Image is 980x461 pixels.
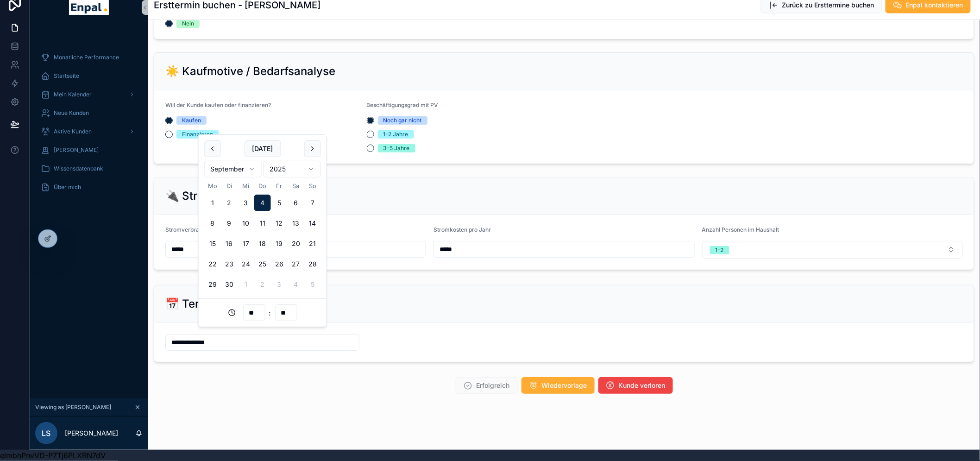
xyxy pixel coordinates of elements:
button: Montag, 8. September 2025 [204,215,221,232]
th: Dienstag [221,181,238,191]
button: Freitag, 26. September 2025 [271,256,288,272]
div: 1-2 [716,246,724,254]
a: Mein Kalender [35,86,143,103]
button: Dienstag, 9. September 2025 [221,215,238,232]
span: Mein Kalender [54,91,92,98]
a: Neue Kunden [35,105,143,121]
div: : [204,304,321,321]
button: Mittwoch, 17. September 2025 [238,235,254,252]
a: Wissensdatenbank [35,160,143,177]
span: LS [42,428,51,439]
button: Sonntag, 14. September 2025 [304,215,321,232]
span: Enpal kontaktieren [906,0,963,10]
a: Monatliche Performance [35,49,143,66]
button: Dienstag, 23. September 2025 [221,256,238,272]
th: Montag [204,181,221,191]
table: September 2025 [204,181,321,293]
div: 3-5 Jahre [383,144,410,152]
th: Sonntag [304,181,321,191]
div: Finanzieren [182,130,213,139]
th: Donnerstag [254,181,271,191]
button: Mittwoch, 10. September 2025 [238,215,254,232]
button: Samstag, 13. September 2025 [288,215,304,232]
span: Zurück zu Ersttermine buchen [782,0,874,10]
button: Sonntag, 5. Oktober 2025 [304,276,321,293]
button: [DATE] [244,140,281,157]
button: Freitag, 19. September 2025 [271,235,288,252]
a: Startseite [35,68,143,84]
button: Select Button [702,241,963,259]
button: Sonntag, 28. September 2025 [304,256,321,272]
button: Montag, 15. September 2025 [204,235,221,252]
button: Dienstag, 16. September 2025 [221,235,238,252]
span: Anzahl Personen im Haushalt [702,226,779,233]
span: Will der Kunde kaufen oder finanzieren? [165,101,271,108]
span: [PERSON_NAME] [54,146,99,154]
div: 1-2 Jahre [383,130,408,139]
a: [PERSON_NAME] [35,142,143,158]
span: Stromverbrauch pro Jahr [165,226,232,233]
h2: 🔌 Stromverbrauch & Kosten [165,189,318,203]
button: Sonntag, 21. September 2025 [304,235,321,252]
span: Wiedervorlage [542,381,587,390]
h2: 📅 Termin festlegen [165,297,270,311]
a: Aktive Kunden [35,123,143,140]
span: Stromkosten pro Jahr [433,226,491,233]
span: Viewing as [PERSON_NAME] [35,404,111,411]
button: Samstag, 27. September 2025 [288,256,304,272]
h2: ☀️ Kaufmotive / Bedarfsanalyse [165,64,335,79]
button: Donnerstag, 2. Oktober 2025 [254,276,271,293]
button: Montag, 29. September 2025 [204,276,221,293]
button: Samstag, 20. September 2025 [288,235,304,252]
button: Freitag, 12. September 2025 [271,215,288,232]
button: Donnerstag, 18. September 2025 [254,235,271,252]
button: Donnerstag, 4. September 2025, selected [254,195,271,211]
button: Mittwoch, 24. September 2025 [238,256,254,272]
span: Neue Kunden [54,109,89,117]
button: Mittwoch, 1. Oktober 2025 [238,276,254,293]
span: Aktive Kunden [54,128,92,135]
button: Wiedervorlage [521,377,595,394]
button: Samstag, 4. Oktober 2025 [288,276,304,293]
a: Über mich [35,179,143,196]
span: Wissensdatenbank [54,165,103,172]
button: Samstag, 6. September 2025 [288,195,304,211]
th: Mittwoch [238,181,254,191]
button: Donnerstag, 25. September 2025 [254,256,271,272]
th: Freitag [271,181,288,191]
p: [PERSON_NAME] [65,429,118,438]
button: Dienstag, 2. September 2025 [221,195,238,211]
span: Kunde verloren [619,381,666,390]
div: Nein [182,19,194,28]
div: scrollable content [30,26,148,208]
button: Mittwoch, 3. September 2025 [238,195,254,211]
div: Noch gar nicht [383,116,422,125]
button: Freitag, 5. September 2025 [271,195,288,211]
span: Beschäftigungsgrad mit PV [367,101,439,108]
button: Montag, 22. September 2025 [204,256,221,272]
button: Montag, 1. September 2025 [204,195,221,211]
span: Über mich [54,183,81,191]
span: Startseite [54,72,79,80]
button: Donnerstag, 11. September 2025 [254,215,271,232]
button: Sonntag, 7. September 2025 [304,195,321,211]
button: Kunde verloren [598,377,673,394]
th: Samstag [288,181,304,191]
div: Kaufen [182,116,201,125]
button: Dienstag, 30. September 2025 [221,276,238,293]
button: Freitag, 3. Oktober 2025 [271,276,288,293]
span: Monatliche Performance [54,54,119,61]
